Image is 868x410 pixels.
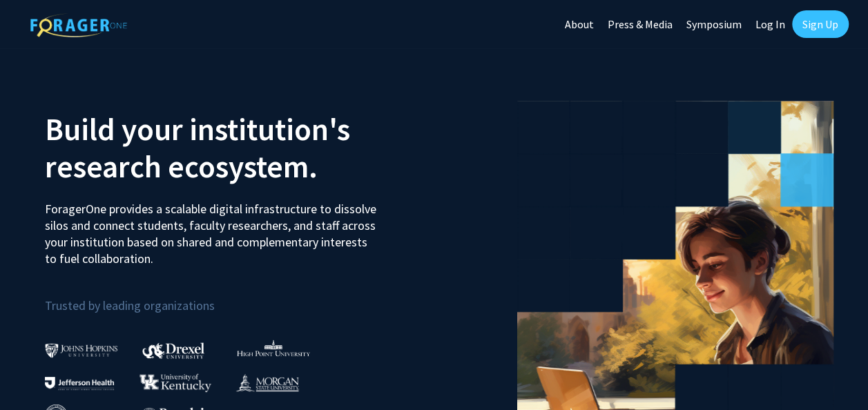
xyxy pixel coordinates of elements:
img: Johns Hopkins University [45,343,118,358]
p: Trusted by leading organizations [45,278,424,316]
iframe: Chat [10,348,59,400]
img: University of Kentucky [139,373,211,392]
h2: Build your institution's research ecosystem. [45,110,424,185]
a: Sign Up [792,10,849,38]
img: High Point University [237,340,310,356]
img: Thomas Jefferson University [45,377,114,390]
img: Morgan State University [235,373,299,391]
img: ForagerOne Logo [30,13,127,37]
img: Drexel University [142,342,204,358]
p: ForagerOne provides a scalable digital infrastructure to dissolve silos and connect students, fac... [45,191,378,267]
